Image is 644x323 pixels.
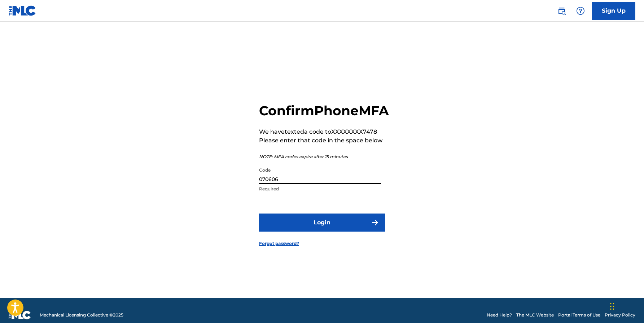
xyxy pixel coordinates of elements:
[557,7,566,15] img: search
[576,7,585,15] img: help
[40,312,123,318] span: Mechanical Licensing Collective © 2025
[573,4,588,18] div: Help
[259,214,385,232] button: Login
[610,296,614,317] div: Drag
[592,2,635,20] a: Sign Up
[487,312,512,318] a: Need Help?
[259,103,389,119] h2: Confirm Phone MFA
[608,288,644,323] iframe: Chat Widget
[259,154,389,160] p: NOTE: MFA codes expire after 15 minutes
[259,186,381,192] p: Required
[605,312,635,318] a: Privacy Policy
[9,311,31,319] img: logo
[259,240,299,247] a: Forgot password?
[371,218,380,227] img: f7272a7cc735f4ea7f67.svg
[516,312,554,318] a: The MLC Website
[259,128,389,136] p: We have texted a code to XXXXXXXX7478
[558,312,600,318] a: Portal Terms of Use
[9,5,36,16] img: MLC Logo
[259,136,389,145] p: Please enter that code in the space below
[555,4,569,18] a: Public Search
